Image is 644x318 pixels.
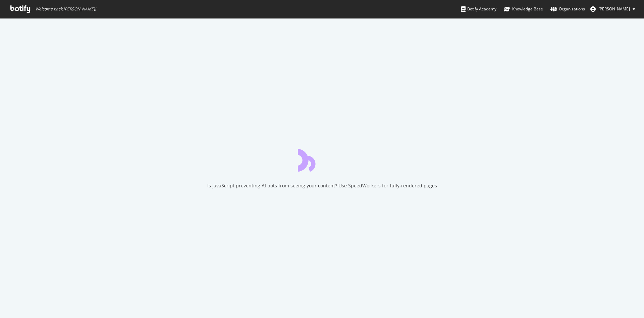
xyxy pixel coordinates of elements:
[298,147,346,172] div: animation
[207,182,437,189] div: Is JavaScript preventing AI bots from seeing your content? Use SpeedWorkers for fully-rendered pages
[461,6,496,12] div: Botify Academy
[550,6,585,12] div: Organizations
[504,6,543,12] div: Knowledge Base
[585,4,641,14] button: [PERSON_NAME]
[35,6,96,12] span: Welcome back, [PERSON_NAME] !
[598,6,630,12] span: Matthieu Cocteau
